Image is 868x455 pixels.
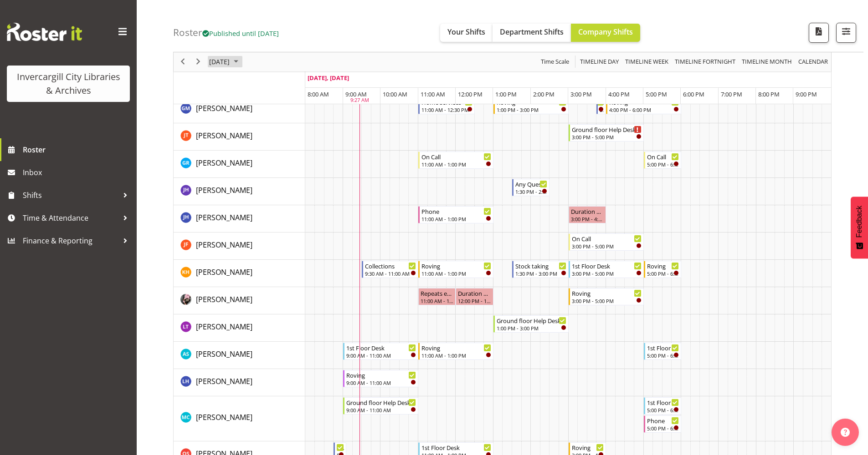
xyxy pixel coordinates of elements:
[836,23,856,43] button: Filter Shifts
[365,270,416,277] div: 9:30 AM - 11:00 AM
[644,261,681,278] div: Kaela Harley"s event - Roving Begin From Thursday, October 9, 2025 at 5:00:00 PM GMT+13:00 Ends A...
[383,90,407,98] span: 10:00 AM
[851,197,868,258] button: Feedback - Show survey
[421,343,491,352] div: Roving
[7,23,82,41] img: Rosterit website logo
[673,56,737,68] button: Fortnight
[572,261,642,270] div: 1st Floor Desk
[308,90,329,98] span: 8:00 AM
[196,267,252,278] a: [PERSON_NAME]
[797,56,829,68] span: calendar
[208,56,231,68] span: [DATE]
[174,123,305,151] td: Glen Tomlinson resource
[495,90,517,98] span: 1:00 PM
[533,90,555,98] span: 2:00 PM
[177,56,189,68] button: Previous
[421,90,445,98] span: 11:00 AM
[196,131,252,141] span: [PERSON_NAME]
[174,396,305,441] td: Michelle Cunningham resource
[23,211,118,225] span: Time & Attendance
[196,158,252,168] span: [PERSON_NAME]
[345,90,367,98] span: 9:00 AM
[644,152,681,169] div: Grace Roscoe-Squires"s event - On Call Begin From Thursday, October 9, 2025 at 5:00:00 PM GMT+13:...
[418,97,475,114] div: Gabriel McKay Smith"s event - Home services Begin From Thursday, October 9, 2025 at 11:00:00 AM G...
[343,370,418,387] div: Marion Hawkes"s event - Roving Begin From Thursday, October 9, 2025 at 9:00:00 AM GMT+13:00 Ends ...
[572,443,604,452] div: Roving
[674,56,736,68] span: Timeline Fortnight
[196,185,252,196] a: [PERSON_NAME]
[174,233,305,260] td: Joanne Forbes resource
[196,412,252,422] span: [PERSON_NAME]
[421,352,491,359] div: 11:00 AM - 1:00 PM
[683,90,704,98] span: 6:00 PM
[196,103,252,114] a: [PERSON_NAME]
[758,90,780,98] span: 8:00 PM
[572,234,642,243] div: On Call
[346,379,416,386] div: 9:00 AM - 11:00 AM
[570,90,592,98] span: 3:00 PM
[192,56,205,68] button: Next
[421,443,491,452] div: 1st Floor Desk
[515,188,547,195] div: 1:30 PM - 2:30 PM
[500,27,564,37] span: Department Shifts
[515,261,566,270] div: Stock taking
[308,74,349,82] span: [DATE], [DATE]
[572,288,642,298] div: Roving
[497,324,566,332] div: 1:00 PM - 3:00 PM
[174,342,305,369] td: Mandy Stenton resource
[174,205,305,233] td: Jillian Hunter resource
[421,207,491,216] div: Phone
[174,260,305,287] td: Kaela Harley resource
[647,152,679,161] div: On Call
[456,288,493,305] div: Keyu Chen"s event - Duration 1 hours - Keyu Chen Begin From Thursday, October 9, 2025 at 12:00:00...
[647,270,679,277] div: 5:00 PM - 6:00 PM
[418,261,493,278] div: Kaela Harley"s event - Roving Begin From Thursday, October 9, 2025 at 11:00:00 AM GMT+13:00 Ends ...
[572,125,642,134] div: Ground floor Help Desk
[647,261,679,270] div: Roving
[23,234,118,248] span: Finance & Reporting
[647,161,679,168] div: 5:00 PM - 6:00 PM
[644,415,681,433] div: Michelle Cunningham"s event - Phone Begin From Thursday, October 9, 2025 at 5:00:00 PM GMT+13:00 ...
[512,179,550,196] div: Jill Harpur"s event - Any Questions Begin From Thursday, October 9, 2025 at 1:30:00 PM GMT+13:00 ...
[174,314,305,342] td: Lyndsay Tautari resource
[196,376,252,386] span: [PERSON_NAME]
[569,288,644,305] div: Keyu Chen"s event - Roving Begin From Thursday, October 9, 2025 at 3:00:00 PM GMT+13:00 Ends At T...
[196,349,252,359] a: [PERSON_NAME]
[196,157,252,168] a: [PERSON_NAME]
[796,90,817,98] span: 9:00 PM
[23,166,132,179] span: Inbox
[493,315,569,333] div: Lyndsay Tautari"s event - Ground floor Help Desk Begin From Thursday, October 9, 2025 at 1:00:00 ...
[569,124,644,142] div: Glen Tomlinson"s event - Ground floor Help Desk Begin From Thursday, October 9, 2025 at 3:00:00 P...
[493,24,571,42] button: Department Shifts
[447,27,485,37] span: Your Shifts
[741,56,793,68] span: Timeline Month
[418,152,493,169] div: Grace Roscoe-Squires"s event - On Call Begin From Thursday, October 9, 2025 at 11:00:00 AM GMT+13...
[196,376,252,387] a: [PERSON_NAME]
[572,270,642,277] div: 3:00 PM - 5:00 PM
[196,240,252,250] span: [PERSON_NAME]
[418,343,493,360] div: Mandy Stenton"s event - Roving Begin From Thursday, October 9, 2025 at 11:00:00 AM GMT+13:00 Ends...
[346,352,416,359] div: 9:00 AM - 11:00 AM
[458,297,491,304] div: 12:00 PM - 1:00 PM
[647,398,679,407] div: 1st Floor Desk
[174,96,305,123] td: Gabriel McKay Smith resource
[647,406,679,414] div: 5:00 PM - 6:00 PM
[647,416,679,425] div: Phone
[418,288,456,305] div: Keyu Chen"s event - Repeats every thursday - Keyu Chen Begin From Thursday, October 9, 2025 at 11...
[571,215,604,222] div: 3:00 PM - 4:00 PM
[23,188,118,202] span: Shifts
[579,56,621,68] button: Timeline Day
[196,212,252,223] a: [PERSON_NAME]
[647,352,679,359] div: 5:00 PM - 6:00 PM
[346,370,416,379] div: Roving
[196,239,252,250] a: [PERSON_NAME]
[624,56,669,68] span: Timeline Week
[539,56,571,68] button: Time Scale
[175,52,190,71] div: previous period
[196,103,252,113] span: [PERSON_NAME]
[440,24,493,42] button: Your Shifts
[196,322,252,332] span: [PERSON_NAME]
[346,398,416,407] div: Ground floor Help Desk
